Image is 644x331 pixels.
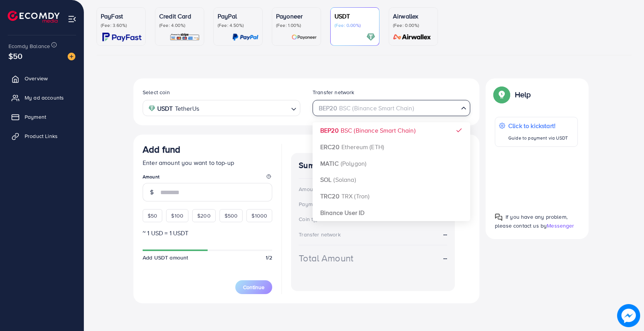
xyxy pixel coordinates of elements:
strong: TRC20 [320,192,339,200]
input: Search for option [201,102,288,114]
span: Continue [243,283,265,291]
div: Amount [299,185,318,193]
img: card [170,33,200,42]
p: Click to kickstart! [508,121,568,130]
p: Credit Card [159,12,200,21]
p: (Fee: 0.00%) [334,22,375,28]
img: card [391,33,434,42]
span: (Polygon) [341,159,366,168]
span: $50 [148,212,157,220]
p: (Fee: 4.00%) [159,22,200,28]
img: card [366,33,375,42]
span: Payment [25,113,46,121]
p: (Fee: 1.00%) [276,22,317,28]
span: Add USDT amount [143,254,188,261]
img: Popup guide [495,213,503,221]
p: PayPal [218,12,258,21]
span: $50 [8,50,22,62]
h3: Add fund [143,144,180,155]
strong: MATIC [320,159,339,168]
a: Payment [6,109,78,125]
span: Product Links [25,132,58,140]
strong: SOL [320,175,331,184]
span: Ethereum (ETH) [341,143,384,151]
p: (Fee: 4.50%) [218,22,258,28]
span: If you have any problem, please contact us by [495,213,567,230]
h4: Summary [299,161,447,170]
p: Guide to payment via USDT [508,133,568,143]
span: TRX (Tron) [341,192,370,200]
span: Messenger [547,222,574,230]
span: Overview [25,75,48,82]
strong: -- [443,230,447,238]
img: Popup guide [495,88,509,101]
span: TetherUs [175,103,199,114]
img: card [102,33,141,42]
label: Select coin [143,88,170,96]
div: Search for option [313,100,470,116]
label: Transfer network [313,88,354,96]
strong: ERC20 [320,143,339,151]
p: Payoneer [276,12,317,21]
span: 1/2 [266,254,272,261]
legend: Amount [143,173,272,183]
span: $500 [225,212,238,220]
p: Enter amount you want to top-up [143,158,272,167]
input: Search for option [316,102,458,114]
div: Transfer network [299,231,341,238]
img: menu [68,15,77,23]
p: USDT [334,12,375,21]
strong: Binance User ID [320,208,364,217]
img: image [617,304,640,327]
a: Overview [6,71,78,86]
div: Search for option [143,100,300,116]
p: Help [515,90,531,99]
div: Coin type [299,215,322,223]
span: $100 [171,212,183,220]
img: card [232,33,258,42]
p: (Fee: 0.00%) [393,22,434,28]
div: Payment Method [299,200,340,208]
p: (Fee: 3.60%) [101,22,141,28]
p: ~ 1 USD = 1 USDT [143,228,272,238]
img: coin [148,105,155,112]
strong: USDT [157,103,173,114]
span: $1000 [251,212,267,220]
strong: BEP20 [320,126,339,135]
img: image [68,53,75,60]
img: card [291,33,317,42]
div: Total Amount [299,251,353,265]
span: (Solana) [333,175,356,184]
button: Continue [235,280,272,294]
p: PayFast [101,12,141,21]
a: Product Links [6,128,78,144]
strong: -- [443,254,447,263]
span: BSC (Binance Smart Chain) [341,126,416,135]
a: My ad accounts [6,90,78,105]
span: $200 [197,212,211,220]
img: logo [8,11,60,23]
p: Airwallex [393,12,434,21]
span: My ad accounts [25,94,64,101]
span: Ecomdy Balance [8,42,50,50]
